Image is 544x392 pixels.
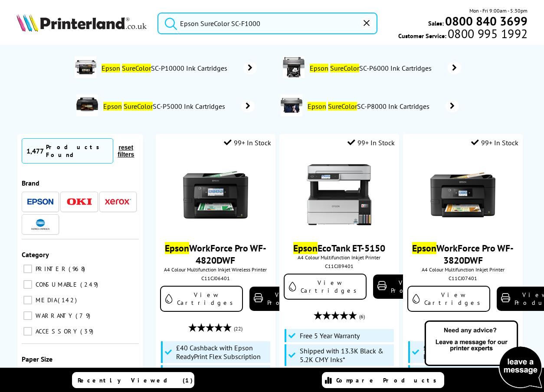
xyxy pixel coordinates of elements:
[224,138,271,147] div: 99+ In Stock
[165,242,266,266] a: EpsonWorkForce Pro WF-4820DWF
[176,343,268,361] span: £40 Cashback with Epson ReadyPrint Flex Subscription
[33,281,79,288] span: CONSUMABLE
[22,355,52,363] span: Paper Size
[23,311,32,320] input: WARRANTY 79
[23,296,32,304] input: MEDIA 142
[105,199,131,205] img: Xerox
[23,327,32,336] input: ACCESSORY 39
[293,242,318,254] mark: Epson
[165,242,189,254] mark: Epson
[284,274,367,300] a: View Cartridges
[307,95,459,118] a: Epson SureColorSC-P8000 Ink Cartridges
[469,7,528,15] span: Mon - Fri 9:00am - 5:30pm
[281,95,302,116] img: C11CE42301A0-conspage.jpg
[310,64,328,72] mark: Epson
[33,265,68,273] span: PRINTER
[33,296,57,304] span: MEDIA
[160,266,271,273] span: A4 Colour Multifunction Inkjet Wireless Printer
[307,102,433,111] span: SC-P8000 Ink Cartridges
[445,13,528,29] b: 0800 840 3699
[309,56,461,80] a: Epson SureColorSC-P6000 Ink Cartridges
[72,372,194,388] a: Recently Viewed (1)
[444,17,528,25] a: 0800 840 3699
[373,274,438,299] a: View Product
[26,147,44,155] span: 1,477
[157,13,377,34] input: Search product or brand
[160,286,243,312] a: View Cartridges
[328,102,357,111] mark: SureColor
[398,29,528,40] span: Customer Service:
[78,376,193,384] span: Recently Viewed (1)
[430,162,495,227] img: Epson-WF-3820-Front-RP-Small.jpg
[423,319,544,390] img: Open Live Chat window
[359,308,365,325] span: (6)
[336,376,441,384] span: Compare Products
[300,346,391,364] span: Shipped with 13.3K Black & 5.2K CMY Inks*
[33,327,79,335] span: ACCESSORY
[23,265,32,273] input: PRINTER 968
[46,143,108,159] div: Products Found
[69,265,87,273] span: 968
[162,275,269,281] div: C11CJ06401
[101,56,257,80] a: Epson SureColorSC-P10000 Ink Cartridges
[80,327,95,335] span: 39
[412,242,436,254] mark: Epson
[102,102,228,111] span: SC-P5000 Ink Cartridges
[103,102,122,111] mark: Epson
[410,275,516,281] div: C11CJ07401
[307,162,372,227] img: Epson-ET-5150-Front-Main-Small.jpg
[76,95,98,116] img: C11CF66001A4-conspage.jpg
[183,162,248,227] img: Epson-WF-4820-Front-RP-Small.jpg
[58,296,79,304] span: 142
[283,56,305,78] img: C11CE41301A0-conspage.jpg
[102,95,255,118] a: Epson SureColorSC-P5000 Ink Cartridges
[113,144,139,158] button: reset filters
[286,263,393,269] div: C11CJ89401
[16,13,147,34] a: Printerland Logo
[102,64,120,72] mark: Epson
[122,64,151,72] mark: SureColor
[66,198,92,206] img: OKI
[446,29,528,38] span: 0800 995 1992
[31,219,50,230] img: Konica Minolta
[33,312,75,320] span: WARRANTY
[16,13,147,32] img: Printerland Logo
[234,320,243,337] span: (22)
[80,281,100,288] span: 249
[27,199,53,205] img: Epson
[412,242,514,266] a: EpsonWorkForce Pro WF-3820DWF
[23,280,32,289] input: CONSUMABLE 249
[22,179,39,187] span: Brand
[407,286,490,312] a: View Cartridges
[330,64,359,72] mark: SureColor
[284,254,395,261] span: A4 Colour Multifunction Inkjet Printer
[428,19,444,27] span: Sales:
[249,287,315,311] a: View Product
[347,138,395,147] div: 99+ In Stock
[75,312,92,320] span: 79
[75,56,96,78] img: C11CE17001A0-conspage.jpg
[407,266,518,273] span: A4 Colour Multifunction Inkjet Printer
[124,102,153,111] mark: SureColor
[309,64,435,72] span: SC-P6000 Ink Cartridges
[300,331,360,340] span: Free 5 Year Warranty
[322,372,444,388] a: Compare Products
[308,102,326,111] mark: Epson
[471,138,518,147] div: 99+ In Stock
[22,250,49,259] span: Category
[293,242,385,254] a: EpsonEcoTank ET-5150
[101,64,230,72] span: SC-P10000 Ink Cartridges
